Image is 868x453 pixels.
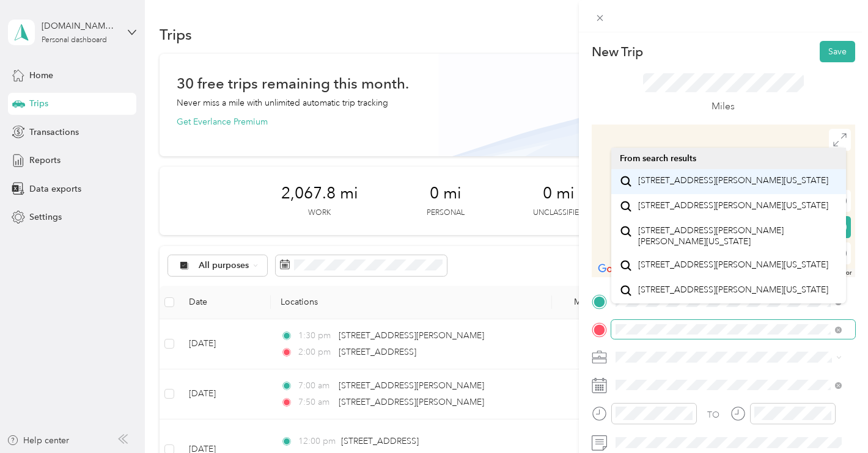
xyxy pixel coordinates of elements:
a: Open this area in Google Maps (opens a new window) [595,261,635,277]
span: [STREET_ADDRESS][PERSON_NAME][US_STATE] [638,175,828,186]
span: From search results [620,153,696,164]
span: [STREET_ADDRESS][PERSON_NAME][PERSON_NAME][US_STATE] [638,225,837,247]
p: Miles [712,99,735,114]
span: [STREET_ADDRESS][PERSON_NAME][US_STATE] [638,259,828,270]
iframe: Everlance-gr Chat Button Frame [800,385,868,453]
button: Save [820,41,855,62]
img: Google [595,261,635,277]
span: [STREET_ADDRESS][PERSON_NAME][US_STATE] [638,284,828,295]
p: New Trip [592,43,643,60]
div: TO [707,408,719,421]
span: [STREET_ADDRESS][PERSON_NAME][US_STATE] [638,200,828,211]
